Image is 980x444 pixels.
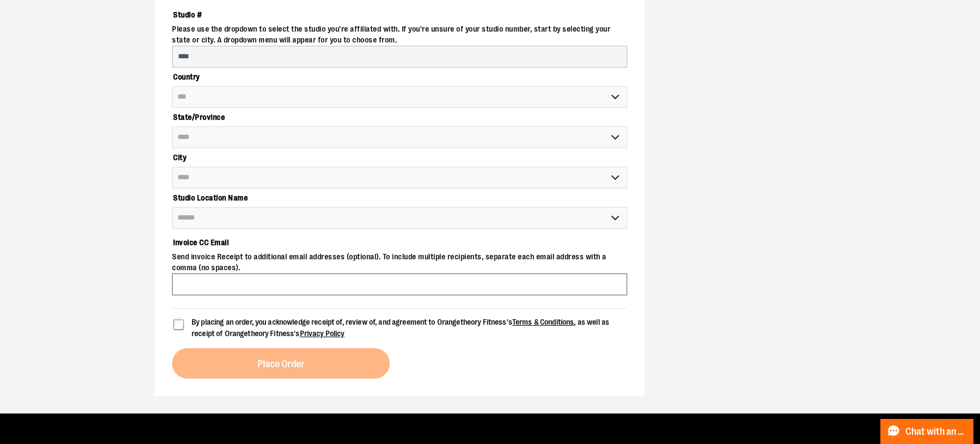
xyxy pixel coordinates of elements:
[172,233,627,252] label: Invoice CC Email
[880,419,974,444] button: Chat with an Expert
[172,188,627,207] label: Studio Location Name
[172,68,627,86] label: Country
[172,108,627,126] label: State/Province
[172,148,627,167] label: City
[172,317,185,330] input: By placing an order, you acknowledge receipt of, review of, and agreement to Orangetheory Fitness...
[192,318,609,338] span: By placing an order, you acknowledge receipt of, review of, and agreement to Orangetheory Fitness...
[300,329,345,338] a: Privacy Policy
[172,24,627,46] span: Please use the dropdown to select the studio you're affiliated with. If you're unsure of your stu...
[905,427,967,437] span: Chat with an Expert
[172,252,627,273] span: Send invoice Receipt to additional email addresses (optional). To include multiple recipients, se...
[172,5,627,24] label: Studio #
[512,318,574,326] a: Terms & Conditions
